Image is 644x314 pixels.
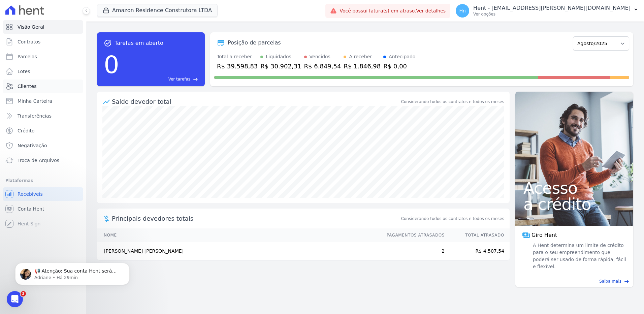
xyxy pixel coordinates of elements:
[18,206,44,212] span: Conta Hent
[310,53,330,60] div: Vencidos
[97,242,380,260] td: [PERSON_NAME] [PERSON_NAME]
[523,196,625,212] span: a crédito
[349,53,372,60] div: A receber
[122,76,198,82] a: Ver tarefas east
[18,98,52,104] span: Minha Carteira
[217,62,258,71] div: R$ 39.598,83
[5,249,140,296] iframe: Intercom notifications mensagem
[380,228,445,242] th: Pagamentos Atrasados
[97,4,218,17] button: Amazon Residence Construtora LTDA
[21,291,26,296] span: 3
[450,1,644,20] button: Hn Hent - [EMAIL_ADDRESS][PERSON_NAME][DOMAIN_NAME] Ver opções
[304,62,341,71] div: R$ 6.849,54
[445,242,510,260] td: R$ 4.507,54
[473,5,631,11] p: Hent - [EMAIL_ADDRESS][PERSON_NAME][DOMAIN_NAME]
[401,216,504,222] span: Considerando todos os contratos e todos os meses
[532,242,626,270] span: A Hent determina um limite de crédito para o seu empreendimento que poderá ser usado de forma ráp...
[260,62,301,71] div: R$ 30.902,31
[3,124,83,137] a: Crédito
[389,53,415,60] div: Antecipado
[7,291,23,307] iframe: Intercom live chat
[519,278,629,284] a: Saiba mais east
[523,180,625,196] span: Acesso
[18,68,30,75] span: Lotes
[18,127,35,134] span: Crédito
[168,76,190,82] span: Ver tarefas
[445,228,510,242] th: Total Atrasado
[3,139,83,152] a: Negativação
[104,39,112,47] span: task_alt
[18,83,36,90] span: Clientes
[228,39,281,47] div: Posição de parcelas
[266,53,291,60] div: Liquidados
[18,142,47,149] span: Negativação
[5,177,80,185] div: Plataformas
[3,20,83,34] a: Visão Geral
[380,242,445,260] td: 2
[18,157,59,164] span: Troca de Arquivos
[3,35,83,49] a: Contratos
[3,109,83,123] a: Transferências
[383,62,415,71] div: R$ 0,00
[3,202,83,216] a: Conta Hent
[3,94,83,108] a: Minha Carteira
[344,62,381,71] div: R$ 1.846,98
[473,11,631,17] p: Ver opções
[193,77,198,82] span: east
[340,7,446,14] span: Você possui fatura(s) em atraso.
[459,8,465,13] span: Hn
[18,113,52,119] span: Transferências
[112,97,400,106] div: Saldo devedor total
[401,99,504,105] div: Considerando todos os contratos e todos os meses
[599,278,621,284] span: Saiba mais
[18,53,37,60] span: Parcelas
[18,38,40,45] span: Contratos
[3,154,83,167] a: Troca de Arquivos
[115,39,163,47] span: Tarefas em aberto
[217,53,258,60] div: Total a receber
[112,214,400,223] span: Principais devedores totais
[18,191,43,197] span: Recebíveis
[97,228,380,242] th: Nome
[3,50,83,63] a: Parcelas
[3,187,83,201] a: Recebíveis
[3,65,83,78] a: Lotes
[416,8,446,13] a: Ver detalhes
[18,24,44,30] span: Visão Geral
[3,80,83,93] a: Clientes
[532,231,557,239] span: Giro Hent
[104,47,119,82] div: 0
[624,279,629,284] span: east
